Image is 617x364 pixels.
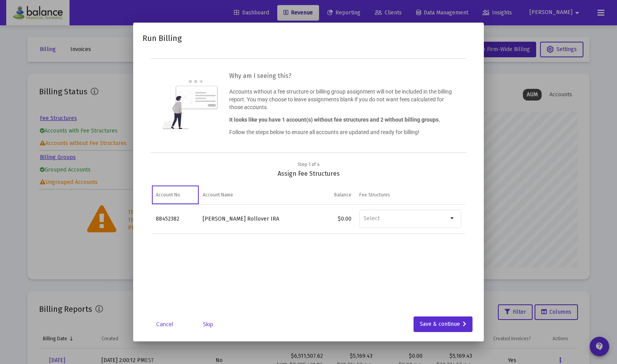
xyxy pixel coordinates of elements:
[298,161,319,168] div: Step 1 of 4
[152,205,199,234] td: 88452382
[414,316,473,332] button: Save & continue
[143,32,182,44] h2: Run Billing
[162,80,218,129] img: question
[308,186,355,204] td: Column Balance
[156,192,181,198] div: Account No.
[152,186,199,204] td: Column Account No.
[152,186,465,302] div: Data grid
[203,192,233,198] div: Account Name
[355,186,465,204] td: Column Fee Structures
[203,215,305,223] div: [PERSON_NAME] Rollover IRA
[359,192,390,198] div: Fee Structures
[334,192,351,198] div: Balance
[229,71,454,81] h3: Why am I seeing this?
[229,128,454,136] p: Follow the steps below to ensure all accounts are updated and ready for billing!
[448,214,457,223] mat-icon: arrow_drop_down
[229,88,454,111] p: Accounts without a fee structure or billing group assignment will not be included in the billing ...
[189,320,228,328] a: Skip
[420,316,466,332] div: Save & continue
[145,320,184,328] a: Cancel
[152,161,465,178] div: Assign Fee Structures
[229,116,454,124] p: It looks like you have 1 account(s) without fee structures and 2 without billing groups.
[199,186,308,204] td: Column Account Name
[312,215,351,223] div: $0.00
[364,214,448,224] mat-chip-list: Selection
[364,215,448,222] input: Select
